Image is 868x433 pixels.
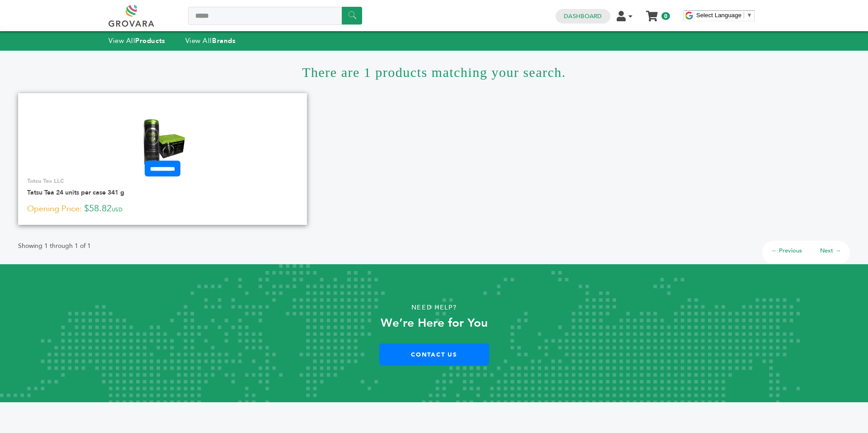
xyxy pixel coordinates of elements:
h1: There are 1 products matching your search. [18,51,850,93]
a: Next → [820,247,841,255]
strong: We’re Here for You [381,315,488,331]
a: View AllBrands [185,36,236,45]
span: Select Language [696,12,741,19]
strong: Products [135,36,165,45]
a: ← Previous [771,247,802,255]
strong: Brands [212,36,236,45]
p: Need Help? [43,301,825,314]
input: Search a product or brand... [188,7,362,25]
span: USD [112,206,123,213]
p: Showing 1 through 1 of 1 [18,241,91,252]
a: Dashboard [564,12,602,20]
img: Tatsu Tea 24 units per case 341 g [137,105,188,171]
a: Contact Us [379,343,489,366]
span: Opening Price: [27,203,82,215]
a: Select Language​ [696,12,752,19]
p: Tatsu Tea LLC [27,177,298,185]
span: 0 [661,12,670,20]
a: My Cart [647,8,657,18]
a: Tatsu Tea 24 units per case 341 g [27,188,124,197]
p: $58.82 [27,202,298,216]
a: View AllProducts [108,36,165,45]
span: ▼ [746,12,752,19]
